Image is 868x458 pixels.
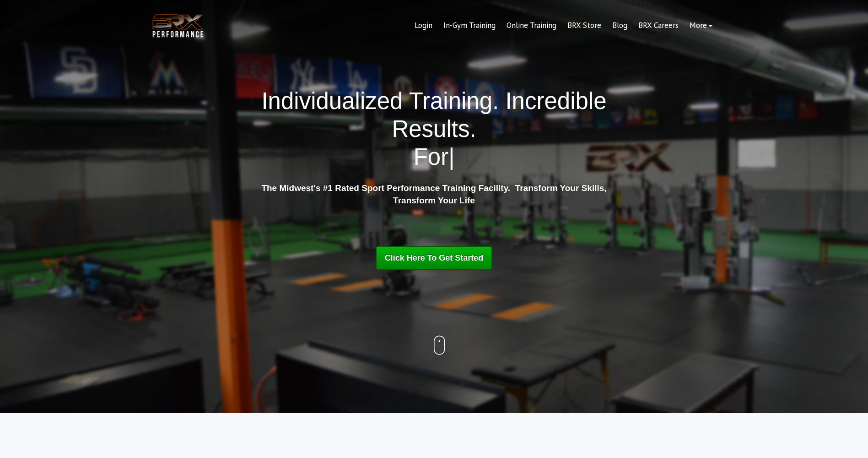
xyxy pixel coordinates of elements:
[684,15,718,37] a: More
[151,12,205,40] img: BRX Transparent Logo-2
[409,15,438,37] a: Login
[385,253,484,262] span: Click Here To Get Started
[438,15,501,37] a: In-Gym Training
[376,246,493,270] a: Click Here To Get Started
[261,183,606,205] strong: The Midwest's #1 Rated Sport Performance Training Facility. Transform Your Skills, Transform Your...
[409,15,718,37] div: Navigation Menu
[414,144,449,170] span: For
[258,87,610,171] h1: Individualized Training. Incredible Results.
[562,15,607,37] a: BRX Store
[633,15,684,37] a: BRX Careers
[607,15,633,37] a: Blog
[501,15,562,37] a: Online Training
[448,144,454,170] span: |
